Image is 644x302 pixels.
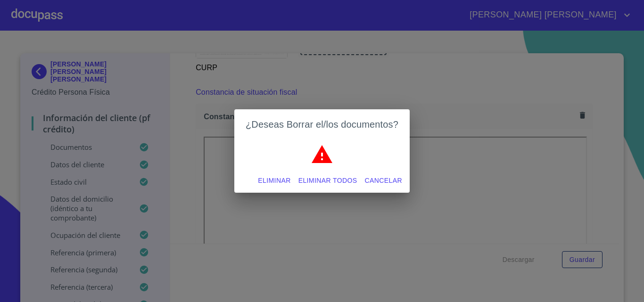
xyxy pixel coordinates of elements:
span: Eliminar todos [298,175,357,187]
span: Cancelar [365,175,402,187]
h2: ¿Deseas Borrar el/los documentos? [246,117,398,132]
span: Eliminar [258,175,290,187]
button: Cancelar [361,172,406,189]
button: Eliminar [254,172,294,189]
button: Eliminar todos [295,172,361,189]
